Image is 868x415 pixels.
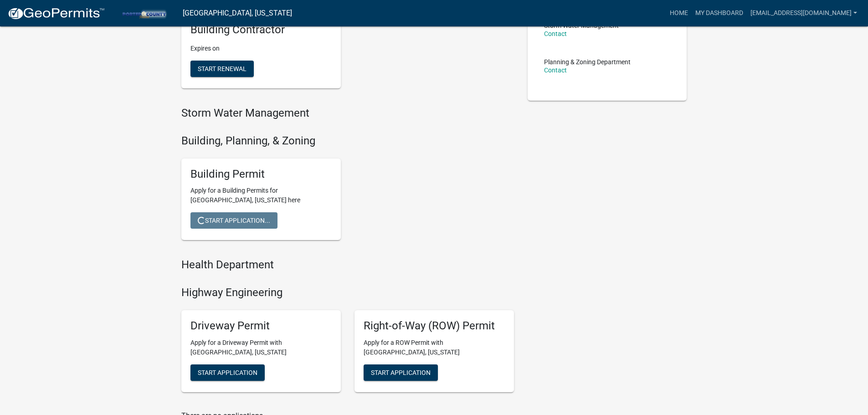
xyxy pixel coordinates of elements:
[190,364,265,381] button: Start Application
[190,319,332,333] h5: Driveway Permit
[181,258,514,272] h4: Health Department
[198,369,257,376] span: Start Application
[190,61,254,77] button: Start Renewal
[190,338,332,357] p: Apply for a Driveway Permit with [GEOGRAPHIC_DATA], [US_STATE]
[190,212,277,229] button: Start Application...
[181,107,514,120] h4: Storm Water Management
[544,59,631,65] p: Planning & Zoning Department
[190,186,332,205] p: Apply for a Building Permits for [GEOGRAPHIC_DATA], [US_STATE] here
[112,7,175,19] img: Porter County, Indiana
[190,44,332,53] p: Expires on
[544,22,619,29] p: Storm Water Management
[692,5,747,22] a: My Dashboard
[544,30,567,37] a: Contact
[371,369,431,376] span: Start Application
[364,338,505,357] p: Apply for a ROW Permit with [GEOGRAPHIC_DATA], [US_STATE]
[181,286,514,299] h4: Highway Engineering
[364,364,438,381] button: Start Application
[198,65,247,72] span: Start Renewal
[364,319,505,333] h5: Right-of-Way (ROW) Permit
[747,5,861,22] a: [EMAIL_ADDRESS][DOMAIN_NAME]
[544,67,567,74] a: Contact
[183,5,292,21] a: [GEOGRAPHIC_DATA], [US_STATE]
[190,23,332,36] h5: Building Contractor
[190,168,332,181] h5: Building Permit
[198,217,270,224] span: Start Application...
[181,134,514,148] h4: Building, Planning, & Zoning
[666,5,692,22] a: Home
